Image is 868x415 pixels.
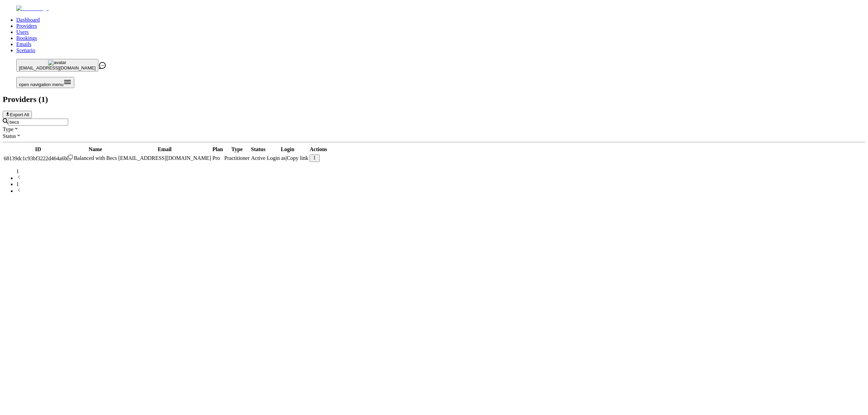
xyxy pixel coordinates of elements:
a: Dashboard [16,17,40,23]
div: Type [3,126,865,132]
th: ID [3,146,73,153]
th: Plan [212,146,223,153]
button: avatar[EMAIL_ADDRESS][DOMAIN_NAME] [16,59,98,71]
button: Open menu [16,77,74,88]
div: Active [251,155,265,161]
img: Fluum Logo [16,5,49,12]
input: Search by email or name [8,119,68,126]
h2: Providers ( 1 ) [3,95,865,104]
div: | [267,155,308,161]
nav: pagination navigation [3,168,865,194]
span: Balanced with Becs [74,155,117,161]
button: Export All [3,111,32,118]
th: Name [74,146,117,153]
li: previous page button [16,174,865,181]
a: Users [16,29,28,35]
th: Login [267,146,309,153]
th: Type [224,146,250,153]
span: validated [224,155,250,161]
span: Login as [267,155,286,161]
span: [EMAIL_ADDRESS][DOMAIN_NAME] [118,155,211,161]
span: Copy link [287,155,309,161]
span: 1 [16,168,19,174]
li: next page button [16,187,865,194]
li: pagination item 1 active [16,181,865,187]
span: open navigation menu [19,82,63,87]
span: [EMAIL_ADDRESS][DOMAIN_NAME] [19,65,96,70]
th: Email [118,146,212,153]
th: Status [251,146,266,153]
span: Pro [212,155,220,161]
a: Emails [16,41,31,47]
th: Actions [309,146,328,153]
div: Click to copy [4,155,73,162]
div: Status [3,132,865,139]
a: Providers [16,23,37,29]
a: Scenario [16,47,35,53]
a: Bookings [16,35,37,41]
img: avatar [48,60,66,65]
